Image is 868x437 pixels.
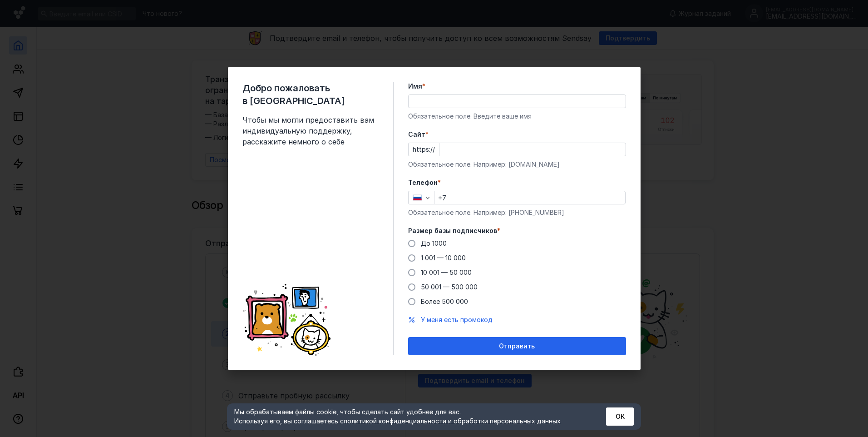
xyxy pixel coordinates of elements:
span: Имя [408,82,422,91]
span: Телефон [408,178,438,187]
span: Cайт [408,130,425,139]
div: Обязательное поле. Например: [PHONE_NUMBER] [408,208,626,217]
span: 1 001 — 10 000 [421,254,466,262]
span: У меня есть промокод [421,316,493,323]
a: политикой конфиденциальности и обработки персональных данных [344,417,561,425]
button: Отправить [408,337,626,355]
span: До 1000 [421,239,447,247]
span: 10 001 — 50 000 [421,268,472,276]
span: Отправить [499,343,535,350]
span: Более 500 000 [421,298,468,305]
span: Добро пожаловать в [GEOGRAPHIC_DATA] [242,82,379,107]
button: У меня есть промокод [421,315,493,324]
div: Обязательное поле. Введите ваше имя [408,112,626,121]
span: Размер базы подписчиков [408,226,497,235]
button: ОК [606,407,634,426]
div: Обязательное поле. Например: [DOMAIN_NAME] [408,160,626,169]
div: Мы обрабатываем файлы cookie, чтобы сделать сайт удобнее для вас. Используя его, вы соглашаетесь c [234,407,584,426]
span: 50 001 — 500 000 [421,283,478,291]
span: Чтобы мы могли предоставить вам индивидуальную поддержку, расскажите немного о себе [242,114,379,147]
